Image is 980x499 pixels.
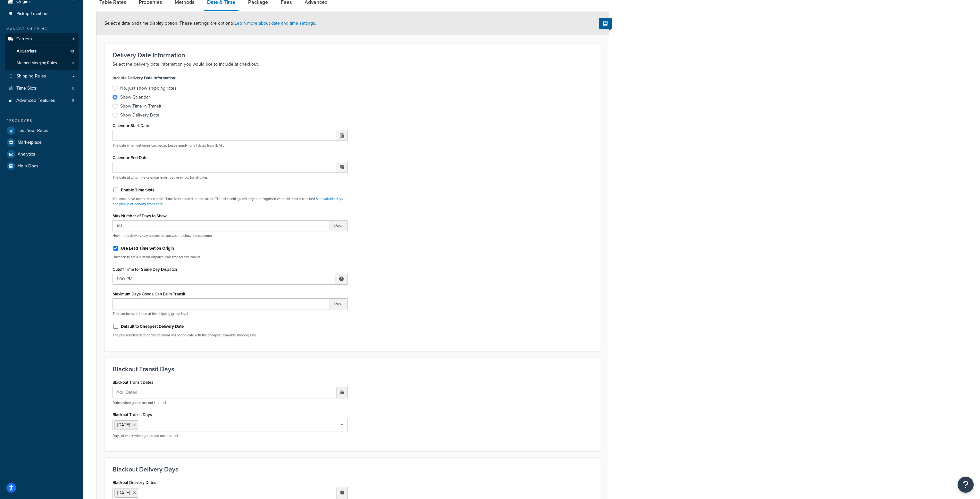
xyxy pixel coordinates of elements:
[16,74,46,79] span: Shipping Rules
[113,196,343,206] a: Set available days and pickup or delivery times here.
[18,140,42,145] span: Marketplace
[113,366,593,373] h3: Blackout Transit Days
[113,60,593,68] p: Select the delivery date information you would like to include at checkout.
[5,45,79,57] a: AllCarriers13
[235,20,316,27] a: Learn more about date and time settings.
[72,60,74,66] span: 0
[5,83,79,94] li: Time Slots
[330,220,348,231] span: Days
[5,8,79,20] a: Pickup Locations1
[18,152,35,157] span: Analytics
[5,33,79,70] li: Carriers
[70,49,74,54] span: 13
[5,118,79,124] div: Resources
[113,52,593,59] h3: Delivery Date Information
[5,57,79,69] li: Method Merging Rules
[18,164,38,169] span: Help Docs
[113,197,348,206] p: You must have one or more active Time Slots applied to this carrier. Time slot settings will only...
[5,137,79,148] a: Marketplace
[114,488,138,498] li: [DATE]
[113,255,348,260] p: Uncheck to set a custom dispatch lead time for this carrier
[117,422,130,428] span: [DATE]
[120,94,150,101] div: Show Calendar
[72,98,74,103] span: 5
[599,18,612,29] button: Show Help Docs
[113,233,348,238] p: How many delivery day options do you wish to show the customer
[17,49,37,54] span: All Carriers
[113,333,348,338] p: The pre-selected date on the calendar will be the date with the cheapest available shipping rate
[17,60,57,66] span: Method Merging Rules
[5,83,79,94] a: Time Slots0
[5,149,79,160] a: Analytics
[113,123,149,128] label: Calendar Start Date
[113,433,348,438] p: Days of week when goods are not in transit
[16,98,55,103] span: Advanced Features
[16,36,32,42] span: Carriers
[113,311,348,316] p: This can be overridden at the shipping group level
[113,74,176,83] label: Include Delivery Date Information:
[121,187,154,193] label: Enable Time Slots
[120,103,161,109] div: Show Time in Transit
[73,11,74,17] span: 1
[113,213,167,218] label: Max Number of Days to Show
[72,86,74,91] span: 0
[113,155,147,160] label: Calendar End Date
[120,112,159,118] div: Show Delivery Date
[121,245,174,251] label: Use Lead Time Set on Origin
[113,267,177,272] label: Cutoff Time for Same Day Dispatch
[5,8,79,20] li: Pickup Locations
[121,324,184,329] label: Default to Cheapest Delivery Date
[330,298,348,309] span: Days
[114,387,145,398] span: Add Dates
[18,128,48,133] span: Test Your Rates
[113,412,152,417] label: Blackout Transit Days
[5,57,79,69] a: Method Merging Rules0
[120,85,177,92] div: No, just show shipping rates
[113,466,593,473] h3: Blackout Delivery Days
[113,292,185,296] label: Maximum Days Goods Can Be in Transit
[5,125,79,136] a: Test Your Rates
[113,480,156,485] label: Blackout Delivery Dates
[5,95,79,107] li: Advanced Features
[113,175,348,180] p: The date at which the calendar ends. Leave empty for all dates
[5,26,79,32] div: Manage Shipping
[113,400,348,405] p: Dates when goods are not in transit
[113,143,348,148] p: The date when deliveries can begin. Leave empty for all dates from [DATE]
[5,70,79,82] a: Shipping Rules
[105,20,316,27] span: Select a date and time display option. These settings are optional.
[5,33,79,45] a: Carriers
[16,86,37,91] span: Time Slots
[5,95,79,107] a: Advanced Features5
[16,11,50,17] span: Pickup Locations
[113,380,153,385] label: Blackout Transit Dates
[958,477,974,493] button: Open Resource Center
[5,160,79,172] a: Help Docs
